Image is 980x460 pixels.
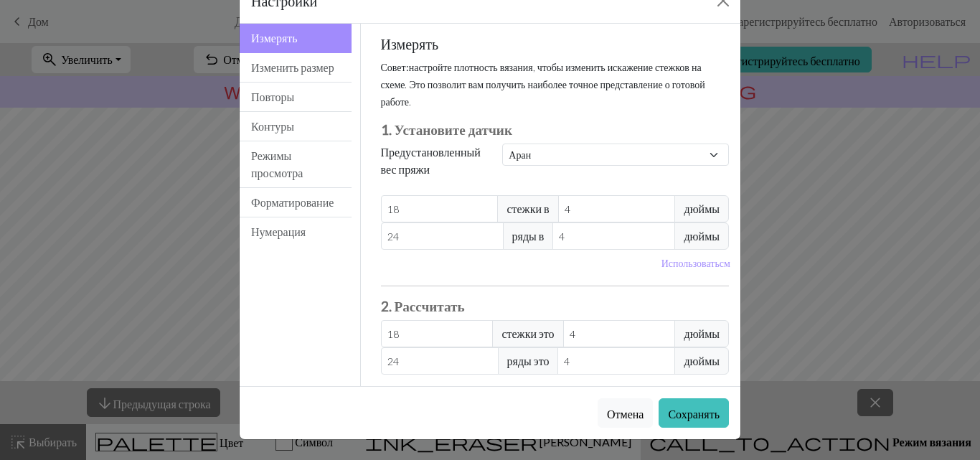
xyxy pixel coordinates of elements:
font: Режимы просмотра [251,149,303,179]
font: Сохранять [668,407,720,421]
button: Отмена [598,398,653,428]
font: Нумерация [251,225,306,238]
font: Изменить размер [251,60,334,74]
font: дюймы [684,354,720,367]
font: настройте плотность вязания, чтобы изменить искажение стежков на схеме. Это позволит вам получить... [381,61,705,108]
font: ряды это [507,354,550,367]
button: Сохранять [659,398,729,428]
font: Контуры [251,119,294,133]
font: дюймы [684,202,720,215]
font: 1. Установите датчик [381,121,512,138]
font: 2. Рассчитать [381,298,465,314]
font: стежки это [501,327,554,340]
font: Предустановленный вес пряжи [381,145,481,176]
font: Отмена [607,407,644,421]
font: дюймы [684,229,720,243]
font: Повторы [251,90,294,103]
font: Измерять [251,31,298,44]
font: Форматирование [251,195,334,209]
font: дюймы [684,327,720,340]
font: Использовать [661,257,720,269]
font: стежки в [507,202,549,215]
button: Использоватьсм [655,250,737,274]
font: ряды в [512,229,545,243]
font: Измерять [381,35,439,52]
font: Совет: [381,61,409,73]
font: см [720,257,730,269]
